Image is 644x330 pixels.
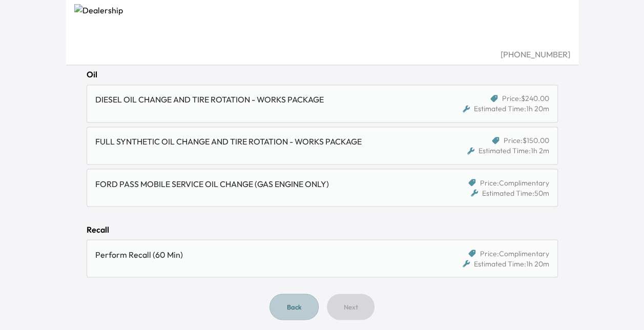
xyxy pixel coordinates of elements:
div: [PHONE_NUMBER] [74,48,570,60]
span: Price: Complimentary [480,177,549,188]
button: Back [269,294,319,320]
img: Dealership [74,4,570,48]
div: Estimated Time: 1h 2m [467,146,549,156]
div: Perform Recall (60 Min) [95,248,428,260]
span: Price: $240.00 [502,93,549,104]
div: Estimated Time: 50m [471,188,549,198]
div: Estimated Time: 1h 20m [463,258,549,269]
div: FULL SYNTHETIC OIL CHANGE AND TIRE ROTATION - WORKS PACKAGE [95,135,428,148]
div: Oil [87,68,558,80]
div: Recall [87,223,558,235]
div: FORD PASS MOBILE SERVICE OIL CHANGE (GAS ENGINE ONLY) [95,177,428,190]
span: Price: $150.00 [504,135,549,146]
div: DIESEL OIL CHANGE AND TIRE ROTATION - WORKS PACKAGE [95,93,428,106]
div: Estimated Time: 1h 20m [463,104,549,114]
span: Price: Complimentary [480,248,549,258]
